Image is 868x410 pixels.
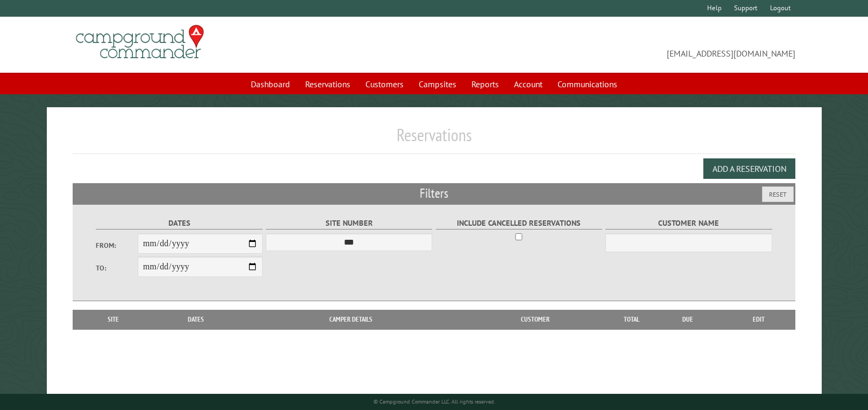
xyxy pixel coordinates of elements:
[412,74,463,94] a: Campsites
[96,263,137,273] label: To:
[373,398,495,405] small: © Campground Commander LLC. All rights reserved.
[73,21,207,63] img: Campground Commander
[242,310,460,329] th: Camper Details
[149,310,243,329] th: Dates
[722,310,795,329] th: Edit
[551,74,624,94] a: Communications
[465,74,505,94] a: Reports
[436,217,602,230] label: Include Cancelled Reservations
[244,74,297,94] a: Dashboard
[653,310,722,329] th: Due
[762,186,794,202] button: Reset
[96,240,137,251] label: From:
[434,30,796,60] span: [EMAIL_ADDRESS][DOMAIN_NAME]
[703,158,795,179] button: Add a Reservation
[460,310,610,329] th: Customer
[299,74,357,94] a: Reservations
[507,74,549,94] a: Account
[605,217,772,230] label: Customer Name
[96,217,262,230] label: Dates
[73,124,795,154] h1: Reservations
[266,217,432,230] label: Site Number
[610,310,653,329] th: Total
[359,74,410,94] a: Customers
[73,183,795,204] h2: Filters
[78,310,149,329] th: Site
